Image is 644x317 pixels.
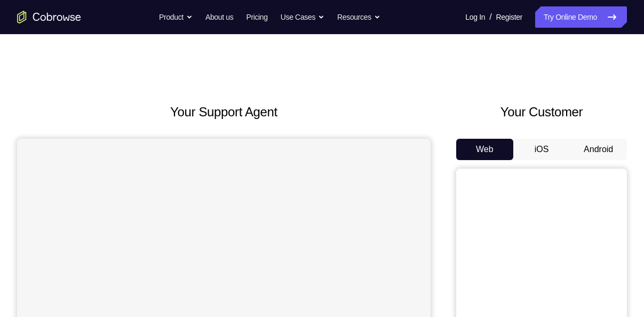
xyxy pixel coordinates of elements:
button: iOS [513,139,570,160]
span: / [489,11,491,23]
a: Pricing [246,6,267,28]
h2: Your Support Agent [17,102,431,122]
button: Android [570,139,627,160]
button: Resources [337,6,380,28]
a: Log In [465,6,485,28]
button: Use Cases [281,6,324,28]
button: Web [456,139,513,160]
a: Go to the home page [17,11,81,23]
button: Product [159,6,193,28]
a: Try Online Demo [535,6,627,28]
a: About us [205,6,233,28]
a: Register [496,6,522,28]
h2: Your Customer [456,102,627,122]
